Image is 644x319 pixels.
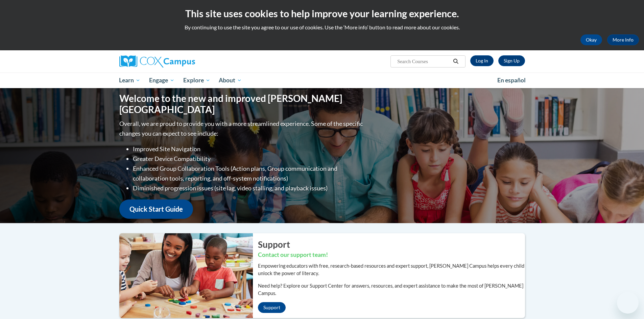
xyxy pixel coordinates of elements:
a: More Info [607,34,639,45]
a: About [214,73,246,88]
h2: Support [258,238,525,250]
a: Quick Start Guide [119,200,193,219]
button: Okay [580,34,602,45]
a: Explore [179,73,215,88]
h1: Welcome to the new and improved [PERSON_NAME][GEOGRAPHIC_DATA] [119,93,364,115]
img: ... [114,233,253,318]
p: Overall, we are proud to provide you with a more streamlined experience. Some of the specific cha... [119,119,364,138]
a: Support [258,302,286,313]
img: Cox Campus [119,55,195,68]
p: Need help? Explore our Support Center for answers, resources, and expert assistance to make the m... [258,282,525,297]
h2: This site uses cookies to help improve your learning experience. [5,7,639,20]
li: Improved Site Navigation [133,144,364,154]
span: Learn [119,76,140,84]
li: Greater Device Compatibility [133,154,364,164]
li: Enhanced Group Collaboration Tools (Action plans, Group communication and collaboration tools, re... [133,164,364,183]
div: Main menu [109,73,535,88]
span: Explore [183,76,210,84]
p: Empowering educators with free, research-based resources and expert support, [PERSON_NAME] Campus... [258,262,525,277]
span: En español [497,77,526,84]
a: Engage [145,73,179,88]
iframe: Button to launch messaging window [617,292,639,314]
a: Learn [115,73,145,88]
a: Register [498,55,525,66]
a: En español [493,73,530,87]
span: Engage [149,76,174,84]
h3: Contact our support team! [258,251,525,259]
p: By continuing to use the site you agree to our use of cookies. Use the ‘More info’ button to read... [5,24,639,31]
a: Cox Campus [119,55,248,68]
input: Search Courses [397,57,451,65]
li: Diminished progression issues (site lag, video stalling, and playback issues) [133,183,364,193]
span: About [219,76,242,84]
a: Log In [470,55,494,66]
button: Search [451,57,461,65]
